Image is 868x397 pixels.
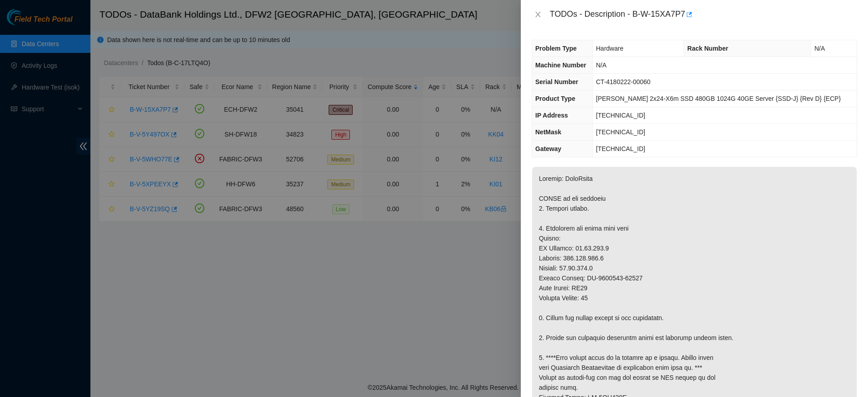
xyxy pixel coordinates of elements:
[535,145,561,152] span: Gateway
[596,145,645,152] span: [TECHNICAL_ID]
[535,128,561,136] span: NetMask
[596,61,606,69] span: N/A
[535,45,577,52] span: Problem Type
[535,61,586,69] span: Machine Number
[535,78,578,85] span: Serial Number
[596,78,651,85] span: CT-4180222-00060
[535,95,575,102] span: Product Type
[596,112,645,119] span: [TECHNICAL_ID]
[814,45,825,52] span: N/A
[596,45,623,52] span: Hardware
[550,7,857,22] div: TODOs - Description - B-W-15XA7P7
[596,95,841,102] span: [PERSON_NAME] 2x24-X6m SSD 480GB 1024G 40GE Server {SSD-J} {Rev D} {ECP}
[534,11,542,18] span: close
[532,10,544,19] button: Close
[596,128,645,136] span: [TECHNICAL_ID]
[535,112,568,119] span: IP Address
[687,45,728,52] span: Rack Number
